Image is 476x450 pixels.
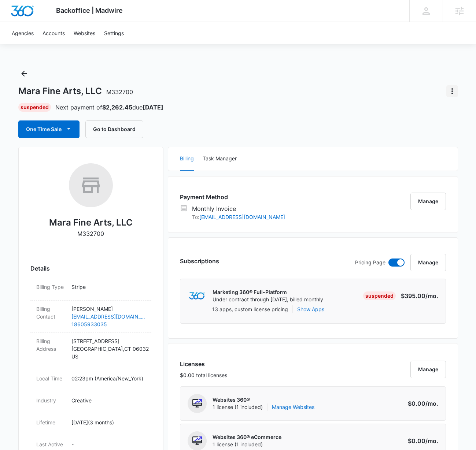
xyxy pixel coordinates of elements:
strong: [DATE] [143,104,163,111]
dt: Billing Contact [36,305,66,320]
dt: Last Active [36,440,66,448]
div: Suspended [363,291,396,300]
p: $0.00 total licenses [180,371,227,379]
button: Actions [446,85,458,97]
button: Billing [180,147,194,171]
div: Billing Address[STREET_ADDRESS][GEOGRAPHIC_DATA],CT 06032US [30,333,151,370]
dt: Billing Address [36,337,66,353]
button: Manage [410,361,446,378]
p: Under contract through [DATE], billed monthly [213,296,323,303]
h2: Mara Fine Arts, LLC [49,216,133,229]
p: 13 apps, custom license pricing [212,305,288,313]
span: Backoffice | Madwire [56,7,123,14]
span: 1 license (1 included) [213,441,281,448]
a: Agencies [7,22,38,44]
span: M332700 [106,88,133,96]
h3: Licenses [180,360,227,368]
div: Local Time02:23pm (America/New_York) [30,370,151,392]
a: Accounts [38,22,69,44]
h3: Subscriptions [180,257,219,265]
p: To: [192,213,285,221]
p: [PERSON_NAME] [71,305,145,313]
h1: Mara Fine Arts, LLC [18,86,133,97]
p: 02:23pm ( America/New_York ) [71,375,145,382]
dt: Billing Type [36,283,66,291]
p: Stripe [71,283,145,291]
p: Marketing 360® Full-Platform [213,289,323,296]
span: Details [30,264,50,273]
a: Websites [69,22,100,44]
dt: Local Time [36,375,66,382]
button: Manage [410,254,446,271]
p: Monthly Invoice [192,204,285,213]
dt: Industry [36,397,66,404]
div: Suspended [18,103,51,112]
p: $395.00 [401,291,438,300]
strong: $2,262.45 [102,104,132,111]
div: Billing Contact[PERSON_NAME][EMAIL_ADDRESS][DOMAIN_NAME]18605933035 [30,301,151,333]
p: Pricing Page [355,259,385,267]
a: Settings [100,22,128,44]
p: Creative [71,397,145,404]
img: marketing360Logo [189,292,205,300]
p: Websites 360® eCommerce [213,434,281,441]
span: 1 license (1 included) [213,403,314,411]
p: Next payment of due [55,103,163,112]
a: [EMAIL_ADDRESS][DOMAIN_NAME] [71,313,145,320]
button: Show Apps [297,305,324,313]
p: $0.00 [404,436,438,445]
p: [DATE] ( 3 months ) [71,419,145,426]
span: /mo. [425,437,438,445]
div: Lifetime[DATE](3 months) [30,414,151,436]
p: Websites 360® [213,396,314,403]
dt: Lifetime [36,419,66,426]
h3: Payment Method [180,193,285,201]
button: Task Manager [203,147,237,171]
button: Go to Dashboard [85,120,143,138]
button: One Time Sale [18,120,80,138]
a: [EMAIL_ADDRESS][DOMAIN_NAME] [199,214,285,220]
div: IndustryCreative [30,392,151,414]
span: /mo. [425,292,438,300]
p: $0.00 [404,399,438,408]
button: Back [18,68,30,79]
p: [STREET_ADDRESS] [GEOGRAPHIC_DATA] , CT 06032 US [71,337,145,360]
a: 18605933035 [71,320,145,328]
p: M332700 [77,229,104,238]
div: Billing TypeStripe [30,279,151,301]
span: /mo. [425,400,438,407]
button: Manage [410,193,446,210]
a: Manage Websites [272,403,314,411]
p: - [71,440,145,448]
